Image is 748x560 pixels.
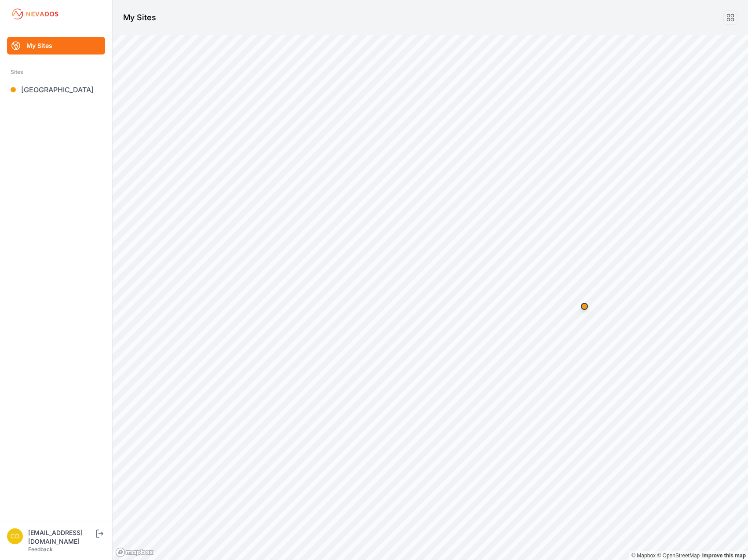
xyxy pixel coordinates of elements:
h1: My Sites [123,11,156,24]
img: Nevados [11,7,60,21]
canvas: Map [113,35,748,560]
a: Mapbox [631,553,656,559]
div: Map marker [576,298,593,315]
a: OpenStreetMap [657,553,700,559]
img: controlroomoperator@invenergy.com [7,528,23,544]
a: Mapbox logo [115,547,154,557]
a: [GEOGRAPHIC_DATA] [7,81,105,98]
a: My Sites [7,37,105,55]
div: Sites [11,67,102,77]
a: Feedback [28,546,53,553]
div: [EMAIL_ADDRESS][DOMAIN_NAME] [28,528,94,546]
a: Map feedback [702,553,746,559]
